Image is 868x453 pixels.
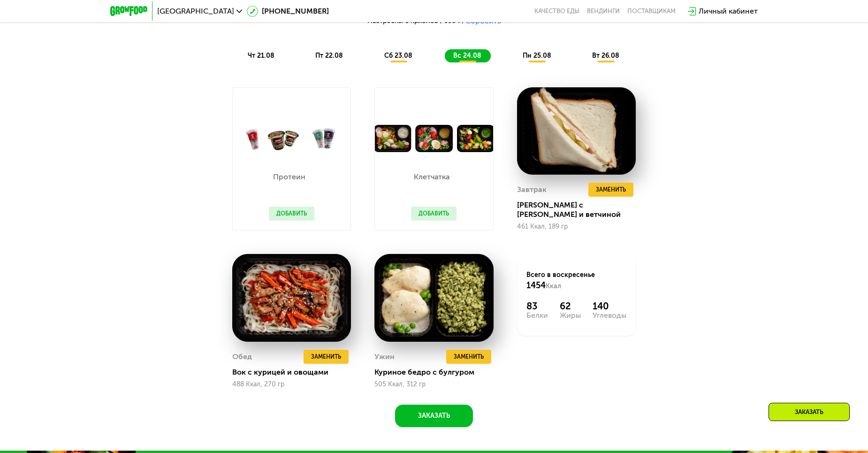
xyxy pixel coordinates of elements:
button: Добавить [411,207,457,221]
div: Белки [526,312,548,319]
span: Заменить [311,352,341,361]
div: 461 Ккал, 189 гр [517,223,636,230]
div: Всего в воскресенье [526,270,626,291]
div: 83 [526,300,548,312]
button: Заменить [446,350,491,364]
button: Заменить [304,350,349,364]
button: Заказать [395,405,473,427]
span: [GEOGRAPHIC_DATA] [157,8,234,15]
div: Завтрак [517,183,547,197]
span: чт 21.08 [248,52,274,60]
span: Заменить [596,185,626,194]
p: Клетчатка [411,173,452,181]
div: Вок с курицей и овощами [232,368,358,377]
button: Добавить [269,207,314,221]
a: Вендинги [587,8,620,15]
div: Жиры [560,312,581,319]
p: Протеин [269,173,310,181]
div: Заказать [769,403,850,421]
div: [PERSON_NAME] с [PERSON_NAME] и ветчиной [517,200,643,219]
div: Углеводы [593,312,626,319]
span: 1454 [526,280,546,291]
div: 62 [560,300,581,312]
div: Куриное бедро с булгуром [374,368,501,377]
a: Качество еды [534,8,579,15]
span: Заменить [454,352,484,361]
div: 140 [593,300,626,312]
span: пн 25.08 [523,52,551,60]
div: 488 Ккал, 270 гр [232,381,351,388]
span: Настроены 6 приемов (-990 ₽) [367,18,464,24]
span: Ккал [546,282,561,290]
button: Заменить [588,183,633,197]
div: Личный кабинет [699,6,758,17]
span: сб 23.08 [384,52,412,60]
div: 505 Ккал, 312 гр [374,381,493,388]
span: вс 24.08 [453,52,481,60]
span: пт 22.08 [315,52,343,60]
a: [PHONE_NUMBER] [247,6,329,17]
span: вт 26.08 [592,52,619,60]
div: Ужин [374,350,395,364]
div: поставщикам [627,8,676,15]
div: Обед [232,350,252,364]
